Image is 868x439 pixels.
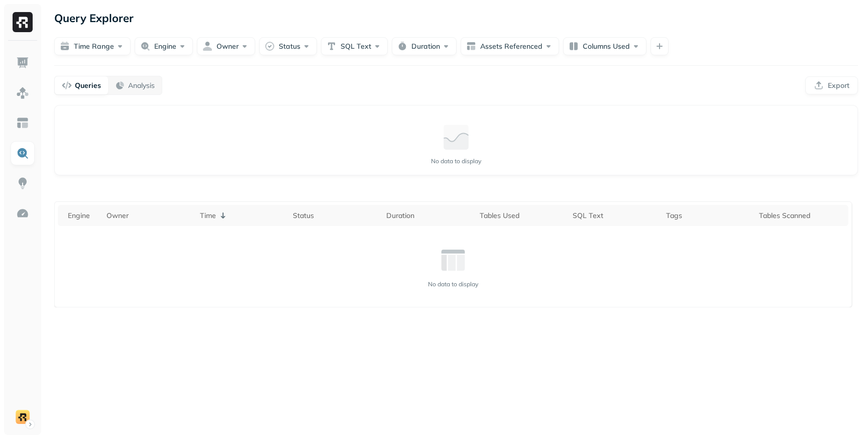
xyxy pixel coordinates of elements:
[16,86,29,99] img: Assets
[293,211,378,221] div: Status
[54,9,134,27] p: Query Explorer
[16,207,29,220] img: Optimization
[68,211,98,221] div: Engine
[428,280,478,288] p: No data to display
[54,37,131,55] button: Time Range
[16,147,29,160] img: Query Explorer
[461,37,559,55] button: Assets Referenced
[259,37,317,55] button: Status
[200,209,285,222] div: Time
[805,76,858,94] button: Export
[135,37,193,55] button: Engine
[431,157,481,165] p: No data to display
[573,211,658,221] div: SQL Text
[386,211,472,221] div: Duration
[197,37,255,55] button: Owner
[392,37,457,55] button: Duration
[13,12,33,32] img: Ryft
[128,81,155,90] p: Analysis
[106,211,192,221] div: Owner
[480,211,565,221] div: Tables Used
[16,177,29,190] img: Insights
[75,81,101,90] p: Queries
[321,37,388,55] button: SQL Text
[666,211,751,221] div: Tags
[16,410,30,424] img: demo
[563,37,646,55] button: Columns Used
[16,56,29,69] img: Dashboard
[759,211,844,221] div: Tables Scanned
[16,117,29,130] img: Asset Explorer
